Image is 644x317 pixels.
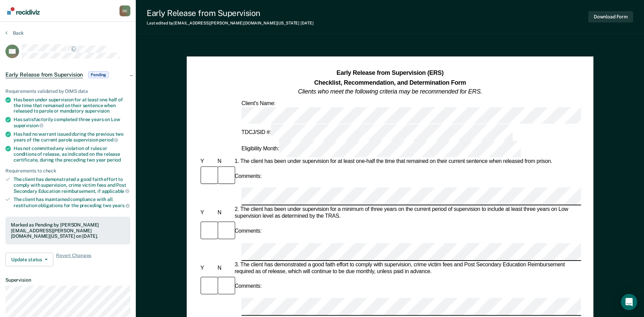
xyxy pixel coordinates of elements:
[14,146,130,163] div: Has not committed any violation of rules or conditions of release, as indicated on the release ce...
[147,21,313,26] div: Last edited by [EMAIL_ADDRESS][PERSON_NAME][DOMAIN_NAME][US_STATE]
[233,228,263,235] div: Comments:
[7,7,40,15] img: Recidiviz
[119,5,130,16] button: Profile dropdown button
[14,97,130,114] div: Has been under supervision for at least one half of the time that remained on their sentence when...
[88,71,109,78] span: Pending
[199,210,216,217] div: Y
[216,265,233,272] div: N
[336,70,443,77] strong: Early Release from Supervision (ERS)
[621,294,637,310] div: Open Intercom Messenger
[240,141,522,157] div: Eligibility Month:
[99,137,118,143] span: period
[107,157,121,163] span: period
[233,173,263,180] div: Comments:
[216,158,233,165] div: N
[147,8,313,18] div: Early Release from Supervision
[119,5,130,16] div: D C
[5,277,130,283] dt: Supervision
[199,158,216,165] div: Y
[199,265,216,272] div: Y
[11,222,125,239] div: Marked as Pending by [PERSON_NAME][EMAIL_ADDRESS][PERSON_NAME][DOMAIN_NAME][US_STATE] on [DATE].
[314,79,466,86] strong: Checklist, Recommendation, and Determination Form
[233,262,581,275] div: 3. The client has demonstrated a good faith effort to comply with supervision, crime victim fees ...
[14,197,130,208] div: The client has maintained compliance with all restitution obligations for the preceding two
[14,123,43,128] span: supervision
[56,253,91,266] span: Revert Changes
[5,168,130,174] div: Requirements to check
[588,11,633,22] button: Download Form
[14,177,130,194] div: The client has demonstrated a good faith effort to comply with supervision, crime victim fees and...
[102,188,129,194] span: applicable
[216,210,233,217] div: N
[85,108,110,114] span: supervision
[240,124,514,141] div: TDCJ/SID #:
[14,117,130,128] div: Has satisfactorily completed three years on Low
[300,21,313,26] span: [DATE]
[298,88,482,95] em: Clients who meet the following criteria may be recommended for ERS.
[5,88,130,94] div: Requirements validated by OIMS data
[233,158,581,165] div: 1. The client has been under supervision for at least one-half the time that remained on their cu...
[112,203,130,208] span: years
[5,71,83,78] span: Early Release from Supervision
[233,283,263,290] div: Comments:
[5,253,53,266] button: Update status
[233,206,581,220] div: 2. The client has been under supervision for a minimum of three years on the current period of su...
[5,30,24,36] button: Back
[14,131,130,143] div: Has had no warrant issued during the previous two years of the current parole supervision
